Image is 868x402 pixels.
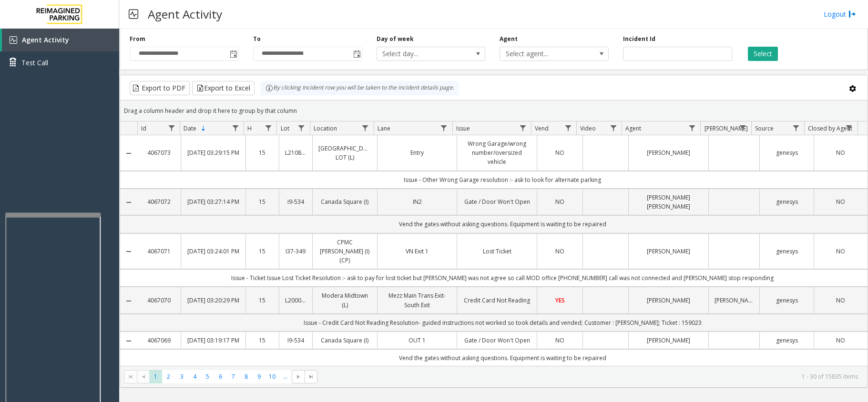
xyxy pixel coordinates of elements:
[824,9,856,19] a: Logout
[535,124,549,132] span: Vend
[634,296,703,305] a: [PERSON_NAME]
[187,247,240,256] a: [DATE] 03:24:01 PM
[555,149,564,157] span: NO
[543,247,577,256] a: NO
[120,150,137,157] a: Collapse Details
[543,296,577,305] a: YES
[820,197,862,206] a: NO
[836,336,845,344] span: NO
[137,269,868,287] td: Issue - Ticket Issue Lost Ticket Resolution :- ask to pay for lost ticket but [PERSON_NAME] was n...
[10,36,17,44] img: 'icon'
[281,124,289,132] span: Lot
[285,148,306,157] a: L21086905
[555,247,564,255] span: NO
[463,247,531,256] a: Lost Ticket
[318,197,371,206] a: Canada Square (I)
[200,125,207,132] span: Sortable
[456,124,470,132] span: Issue
[463,139,531,167] a: Wrong Garage/wrong number/oversized vehicle
[285,247,306,256] a: I37-349
[307,373,315,381] span: Go to the last page
[623,35,655,43] label: Incident Id
[247,124,252,132] span: H
[351,47,362,60] span: Toggle popup
[318,291,371,309] a: Modera Midtown (L)
[607,121,620,134] a: Video Filter Menu
[252,197,273,206] a: 15
[130,81,190,95] button: Export to PDF
[295,373,302,381] span: Go to the next page
[252,148,273,157] a: 15
[187,148,240,157] a: [DATE] 03:29:15 PM
[383,247,451,256] a: VN Exit 1
[120,337,137,345] a: Collapse Details
[500,47,586,60] span: Select agent...
[463,336,531,345] a: Gate / Door Won't Open
[2,29,119,51] a: Agent Activity
[187,197,240,206] a: [DATE] 03:27:14 PM
[843,121,856,134] a: Closed by Agent Filter Menu
[21,58,48,68] span: Test Call
[789,121,802,134] a: Source Filter Menu
[463,296,531,305] a: Credit Card Not Reading
[836,296,845,304] span: NO
[543,336,577,345] a: NO
[766,197,807,206] a: genesys
[318,144,371,162] a: [GEOGRAPHIC_DATA] LOT (L)
[715,296,754,305] a: [PERSON_NAME]
[214,370,227,383] span: Page 6
[634,336,703,345] a: [PERSON_NAME]
[279,370,292,383] span: Page 11
[438,121,450,134] a: Lane Filter Menu
[143,197,175,206] a: 4067072
[323,372,858,381] kendo-pager-info: 1 - 30 of 15835 items
[129,2,138,26] img: pageIcon
[377,47,463,60] span: Select day...
[137,349,868,367] td: Vend the gates without asking questions. Equipment is waiting to be repaired
[187,336,240,345] a: [DATE] 03:19:17 PM
[120,297,137,305] a: Collapse Details
[383,336,451,345] a: OUT 1
[253,370,266,383] span: Page 9
[292,370,305,383] span: Go to the next page
[143,336,175,345] a: 4067069
[22,35,69,44] span: Agent Activity
[137,314,868,332] td: Issue - Credit Card Not Reading Resolution- guided instructions not worked so took details and ve...
[685,121,698,134] a: Agent Filter Menu
[188,370,201,383] span: Page 4
[808,124,852,132] span: Closed by Agent
[252,336,273,345] a: 15
[184,124,196,132] span: Date
[143,247,175,256] a: 4067071
[130,35,145,43] label: From
[634,193,703,211] a: [PERSON_NAME] [PERSON_NAME]
[165,121,178,134] a: Id Filter Menu
[555,296,565,304] span: YES
[766,247,807,256] a: genesys
[266,370,279,383] span: Page 10
[120,102,868,119] div: Drag a column header and drop it here to group by that column
[120,248,137,255] a: Collapse Details
[543,197,577,206] a: NO
[314,124,337,132] span: Location
[359,121,372,134] a: Location Filter Menu
[766,336,807,345] a: genesys
[201,370,214,383] span: Page 5
[240,370,253,383] span: Page 8
[748,47,778,61] button: Select
[143,148,175,157] a: 4067073
[500,35,518,43] label: Agent
[766,296,807,305] a: genesys
[836,149,845,157] span: NO
[378,124,390,132] span: Lane
[175,370,188,383] span: Page 3
[266,84,273,92] img: infoIcon.svg
[820,336,862,345] a: NO
[318,336,371,345] a: Canada Square (I)
[555,336,564,344] span: NO
[836,198,845,206] span: NO
[149,370,162,383] span: Page 1
[295,121,307,134] a: Lot Filter Menu
[137,171,868,189] td: Issue - Other Wrong Garage resolution :- ask to look for alternate parking
[463,197,531,206] a: Gate / Door Won't Open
